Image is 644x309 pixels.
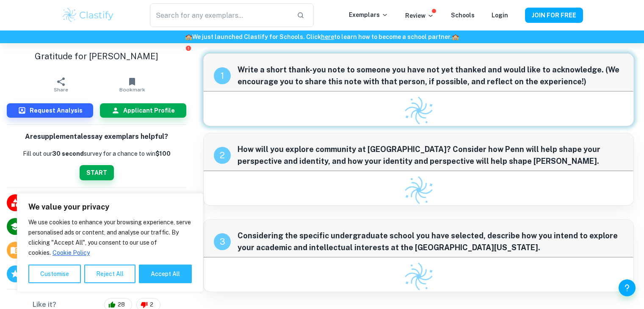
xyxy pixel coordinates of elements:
[7,50,186,63] h1: Gratitude for [PERSON_NAME]
[119,87,145,93] span: Bookmark
[525,8,583,23] button: JOIN FOR FREE
[238,143,623,167] span: How will you explore community at [GEOGRAPHIC_DATA]? Consider how Penn will help shape your persp...
[619,279,636,296] button: Help and Feedback
[214,67,231,84] div: recipe
[238,64,623,88] span: Write a short thank-you note to someone you have not yet thanked and would like to acknowledge. (...
[150,3,290,27] input: Search for any exemplars...
[28,202,192,212] p: We value your privacy
[28,265,81,283] button: Customise
[155,150,171,157] strong: $100
[145,301,158,309] span: 2
[52,150,84,157] b: 30 second
[401,172,437,208] img: Clastify logo
[401,258,437,295] img: Clastify logo
[2,32,642,41] h6: We just launched Clastify for Schools. Click to learn how to become a school partner.
[80,165,114,180] button: START
[100,103,186,118] button: Applicant Profile
[7,103,93,118] button: Request Analysis
[185,45,191,51] button: Report issue
[321,33,334,40] a: here
[238,230,623,254] span: Considering the specific undergraduate school you have selected, describe how you intend to explo...
[113,301,130,309] span: 28
[349,10,388,19] p: Exemplars
[17,193,203,292] div: We value your privacy
[25,132,168,142] h6: Are supplemental essay exemplars helpful?
[185,33,192,40] span: 🏫
[84,265,135,283] button: Reject All
[492,12,508,19] a: Login
[139,265,192,283] button: Accept All
[123,106,175,115] h6: Applicant Profile
[405,11,434,20] p: Review
[30,106,83,115] h6: Request Analysis
[52,249,90,257] a: Cookie Policy
[28,217,192,258] p: We use cookies to enhance your browsing experience, serve personalised ads or content, and analys...
[97,73,168,97] button: Bookmark
[451,12,475,19] a: Schools
[25,73,97,97] button: Share
[61,7,115,24] img: Clastify logo
[54,87,68,93] span: Share
[401,92,437,129] img: Clastify logo
[23,149,171,158] p: Fill out our survey for a chance to win
[214,147,231,164] div: recipe
[214,233,231,250] div: recipe
[452,33,459,40] span: 🏫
